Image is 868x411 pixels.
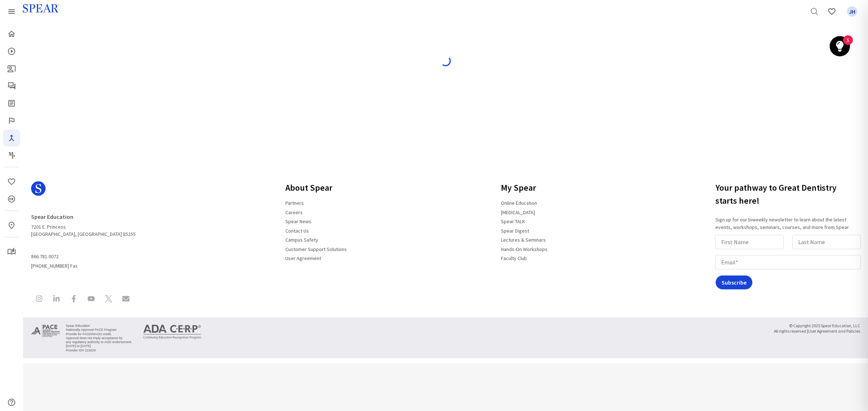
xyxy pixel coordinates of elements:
a: Contact Spear Education [118,291,134,308]
a: Home [3,25,20,43]
a: Search [806,3,823,20]
input: Subscribe [715,275,753,290]
span: JH [847,7,858,17]
address: 7201 E. Princess [GEOGRAPHIC_DATA], [GEOGRAPHIC_DATA] 85255 [31,210,136,238]
li: Approval does not imply acceptance by [66,336,132,340]
a: Favorites [823,3,841,20]
h3: Your pathway to Great Dentistry starts here! [715,178,864,210]
a: Campus Safety [281,234,323,246]
img: Approved PACE Program Provider [31,323,60,338]
a: Faculty Club [497,252,531,264]
a: Spear Education on Facebook [66,291,82,308]
a: Careers [281,206,307,219]
a: Spear Digest [497,225,533,237]
a: Partners [281,197,308,209]
li: any regulatory authority or AGD endorsement. [66,340,132,344]
a: Patient Education [3,60,20,77]
a: Spear News [281,215,316,228]
a: Navigator Pro [3,129,20,147]
a: CE Credits [3,190,20,208]
input: Email* [715,255,861,269]
a: Spear TALK [497,215,529,228]
a: Hands-On Workshops [497,243,552,255]
input: Last Name [792,235,861,249]
li: Nationally Approval PACE Program [66,328,132,332]
a: Spear Education on X [101,291,116,308]
input: First Name [715,235,784,249]
a: Customer Support Solutions [281,243,351,255]
h3: My Spear [497,178,552,197]
a: Courses [3,43,20,60]
small: © Copyright 2025 Spear Education, LLC All rights reserved | [774,323,860,334]
a: Contact Us [281,225,313,237]
a: Spear Talk [3,77,20,95]
li: Spear Education [66,324,132,328]
a: Spear Products [3,3,20,20]
a: Spear Digest [3,95,20,112]
li: Provider ID# 219029 [66,349,132,352]
a: Lectures & Seminars [497,234,550,246]
a: Spear Education on LinkedIn [48,291,64,308]
h3: About Spear [281,178,351,197]
a: Favorites [843,3,861,20]
img: spinner-blue.svg [440,55,451,67]
a: Help [3,394,20,411]
button: Open Resource Center, 5 new notifications [830,36,850,56]
a: In-Person & Virtual [3,217,20,234]
a: 866.781.0072 [31,251,63,263]
a: Spear Logo [31,178,136,204]
li: Provide for FAGD/MAGD credit. [66,332,132,336]
a: Spear Education on YouTube [83,291,99,308]
a: [MEDICAL_DATA] [497,206,539,219]
a: User Agreement and Policies [808,327,860,335]
h4: Loading [41,45,850,52]
a: My Study Club [3,243,20,260]
svg: Spear Logo [31,181,46,196]
img: ADA CERP Continuing Education Recognition Program [143,325,201,339]
span: [PHONE_NUMBER] Fax [31,251,136,269]
a: Spear Education on Instagram [31,291,47,308]
a: User Agreement [281,252,325,264]
a: Spear Education [31,210,78,223]
a: Masters Program [3,147,20,164]
div: 5 [847,40,849,49]
a: Online Education [497,197,541,209]
a: Faculty Club Elite [3,112,20,129]
p: Sign up for our biweekly newsletter to learn about the latest events, workshops, seminars, course... [715,216,864,231]
li: [DATE] to [DATE] [66,344,132,348]
a: Favorites [3,173,20,190]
